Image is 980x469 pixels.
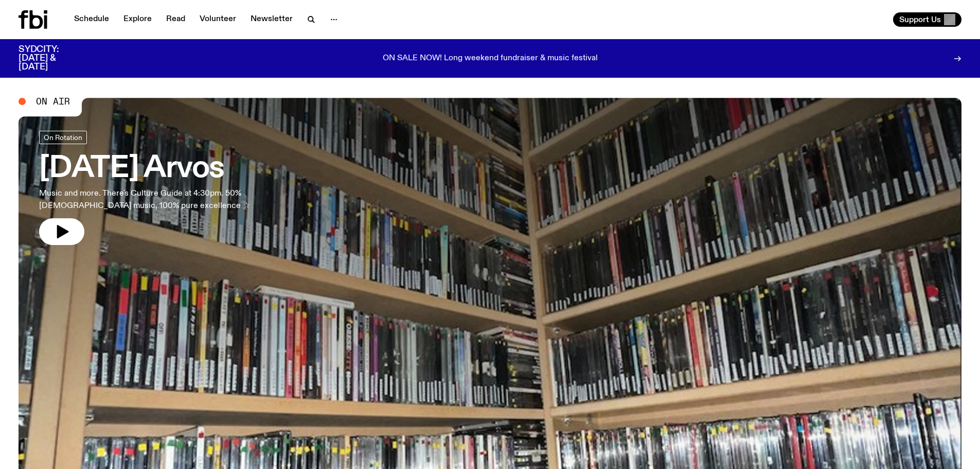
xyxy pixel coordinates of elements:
[39,131,87,144] a: On Rotation
[193,12,242,27] a: Volunteer
[39,154,302,183] h3: [DATE] Arvos
[117,12,158,27] a: Explore
[893,12,961,27] button: Support Us
[160,12,191,27] a: Read
[68,12,115,27] a: Schedule
[383,54,598,63] p: ON SALE NOW! Long weekend fundraiser & music festival
[36,97,70,106] span: On Air
[39,187,302,212] p: Music and more. There's Culture Guide at 4:30pm. 50% [DEMOGRAPHIC_DATA] music, 100% pure excellen...
[899,15,941,24] span: Support Us
[19,45,84,72] h3: SYDCITY: [DATE] & [DATE]
[44,133,82,141] span: On Rotation
[244,12,299,27] a: Newsletter
[39,131,302,245] a: [DATE] ArvosMusic and more. There's Culture Guide at 4:30pm. 50% [DEMOGRAPHIC_DATA] music, 100% p...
